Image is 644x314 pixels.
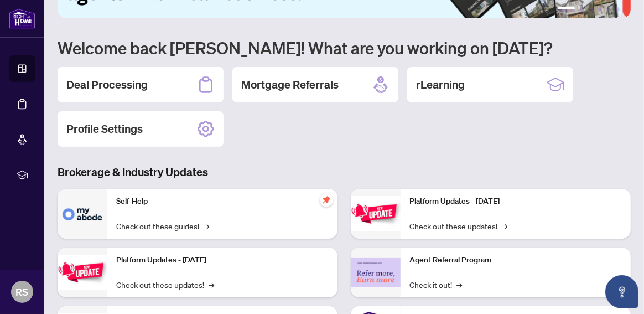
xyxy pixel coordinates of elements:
img: Agent Referral Program [351,258,401,288]
button: Open asap [605,275,638,308]
a: Check it out!→ [409,279,462,291]
p: Agent Referral Program [409,254,622,266]
a: Check out these updates!→ [116,279,214,291]
span: pushpin [320,193,333,207]
h2: Profile Settings [66,121,143,137]
button: 2 [580,7,584,12]
span: → [456,279,462,291]
button: 1 [558,7,575,12]
span: → [209,279,214,291]
h2: rLearning [416,77,465,92]
h1: Welcome back [PERSON_NAME]! What are you working on [DATE]? [58,37,631,58]
button: 5 [606,7,611,12]
h2: Mortgage Referrals [241,77,339,92]
img: logo [9,8,35,29]
p: Self-Help [116,195,329,208]
button: 3 [589,7,593,12]
h3: Brokerage & Industry Updates [58,164,631,180]
p: Platform Updates - [DATE] [116,254,329,266]
img: Platform Updates - September 16, 2025 [58,255,107,290]
h2: Deal Processing [66,77,148,92]
a: Check out these updates!→ [409,220,507,232]
span: → [204,220,209,232]
span: RS [16,284,29,300]
img: Platform Updates - June 23, 2025 [351,196,401,231]
span: → [502,220,507,232]
button: 6 [615,7,620,12]
p: Platform Updates - [DATE] [409,195,622,208]
a: Check out these guides!→ [116,220,209,232]
button: 4 [598,7,602,12]
img: Self-Help [58,189,107,239]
